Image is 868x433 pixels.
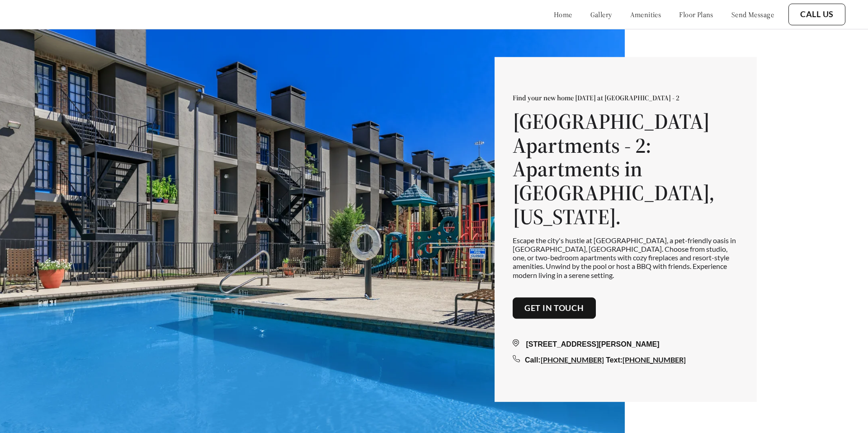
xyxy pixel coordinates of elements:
[513,236,739,279] p: Escape the city's hustle at [GEOGRAPHIC_DATA], a pet-friendly oasis in [GEOGRAPHIC_DATA], [GEOGRA...
[623,356,686,364] a: [PHONE_NUMBER]
[788,4,845,25] button: Call Us
[679,10,713,19] a: floor plans
[525,357,541,364] span: Call:
[524,303,584,313] a: Get in touch
[513,297,596,319] button: Get in touch
[630,10,661,19] a: amenities
[590,10,612,19] a: gallery
[731,10,774,19] a: send message
[800,9,834,19] a: Call Us
[513,339,739,350] div: [STREET_ADDRESS][PERSON_NAME]
[554,10,572,19] a: home
[513,109,739,229] h1: [GEOGRAPHIC_DATA] Apartments - 2: Apartments in [GEOGRAPHIC_DATA], [US_STATE].
[541,356,604,364] a: [PHONE_NUMBER]
[513,93,739,102] p: Find your new home [DATE] at [GEOGRAPHIC_DATA] - 2
[606,357,623,364] span: Text:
